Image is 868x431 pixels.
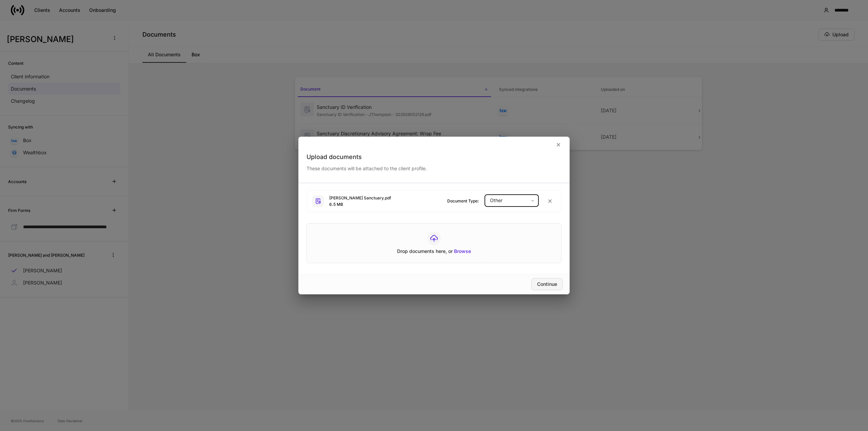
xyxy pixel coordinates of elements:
div: Upload documents [307,153,561,161]
div: Document Type: [447,198,479,204]
div: [PERSON_NAME] Sanctuary.pdf [329,195,442,201]
div: Other [485,194,538,207]
div: These documents will be attached to the client profile. [307,161,561,172]
button: Browse [454,249,471,254]
div: 6.5 MB [329,201,442,208]
div: Continue [537,282,557,287]
button: Continue [531,278,563,290]
h5: Drop documents here, or [397,248,471,255]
